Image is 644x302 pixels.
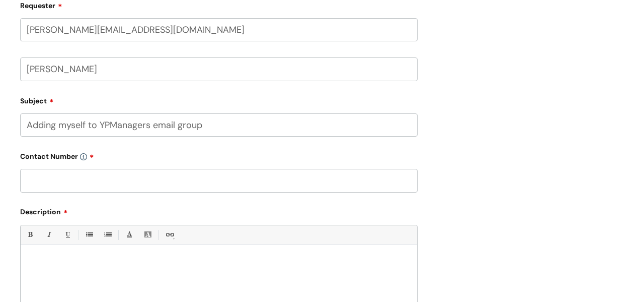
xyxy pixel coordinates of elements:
[141,228,154,241] a: Back Color
[20,204,418,216] label: Description
[20,149,418,161] label: Contact Number
[24,228,36,241] a: Bold (Ctrl-B)
[20,18,418,41] input: Email
[80,153,87,160] img: info-icon.svg
[163,228,176,241] a: Link
[20,57,418,81] input: Your Name
[101,228,114,241] a: 1. Ordered List (Ctrl-Shift-8)
[123,228,135,241] a: Font Color
[42,228,55,241] a: Italic (Ctrl-I)
[83,228,95,241] a: • Unordered List (Ctrl-Shift-7)
[61,228,73,241] a: Underline(Ctrl-U)
[20,93,418,105] label: Subject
